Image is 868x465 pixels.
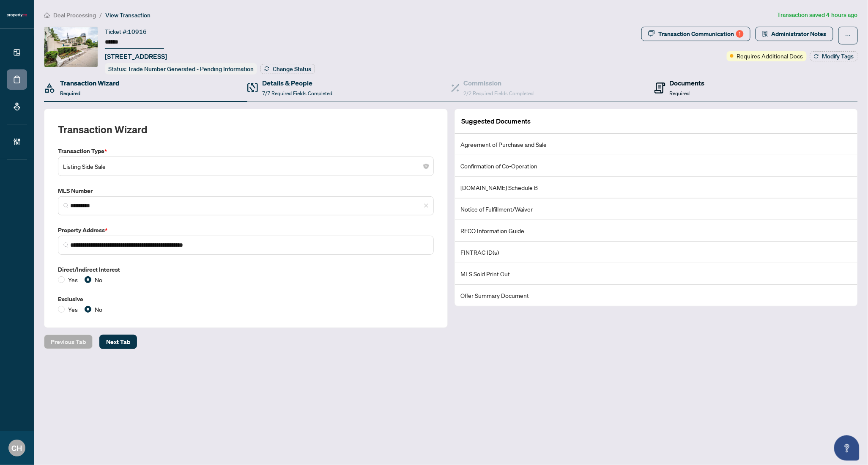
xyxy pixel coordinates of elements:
[128,65,254,73] span: Trade Number Generated - Pending Information
[99,335,137,349] button: Next Tab
[12,442,22,454] span: CH
[822,53,854,59] span: Modify Tags
[736,30,744,38] div: 1
[65,305,81,314] span: Yes
[455,263,858,285] li: MLS Sold Print Out
[845,33,851,39] span: ellipsis
[756,27,833,41] button: Administrator Notes
[762,31,768,37] span: solution
[63,158,429,174] span: Listing Side Sale
[60,78,120,88] h4: Transaction Wizard
[462,116,531,127] article: Suggested Documents
[53,11,96,19] span: Deal Processing
[58,186,434,195] label: MLS Number
[772,27,827,41] span: Administrator Notes
[834,435,860,461] button: Open asap
[262,78,332,88] h4: Details & People
[58,226,434,235] label: Property Address
[58,265,434,274] label: Direct/Indirect Interest
[670,90,690,96] span: Required
[105,51,167,61] span: [STREET_ADDRESS]
[91,275,106,284] span: No
[44,335,93,349] button: Previous Tab
[464,78,534,88] h4: Commission
[105,63,257,74] div: Status:
[128,28,147,36] span: 10916
[58,294,434,304] label: Exclusive
[63,203,68,208] img: search_icon
[455,155,858,177] li: Confirmation of Co-Operation
[91,305,106,314] span: No
[455,177,858,198] li: [DOMAIN_NAME] Schedule B
[273,66,311,72] span: Change Status
[670,78,705,88] h4: Documents
[455,134,858,155] li: Agreement of Purchase and Sale
[424,203,429,208] span: close
[7,13,27,18] img: logo
[65,275,81,284] span: Yes
[455,242,858,263] li: FINTRAC ID(s)
[105,11,151,19] span: View Transaction
[105,27,147,36] div: Ticket #:
[63,242,68,248] img: search_icon
[737,51,803,61] span: Requires Additional Docs
[262,90,332,96] span: 7/7 Required Fields Completed
[455,198,858,220] li: Notice of Fulfillment/Waiver
[106,335,130,349] span: Next Tab
[658,27,744,41] div: Transaction Communication
[44,27,98,67] img: IMG-W12286913_1.jpg
[58,146,434,156] label: Transaction Type
[424,164,429,169] span: close-circle
[44,12,50,18] span: home
[464,90,534,96] span: 2/2 Required Fields Completed
[260,64,315,74] button: Change Status
[58,123,147,136] h2: Transaction Wizard
[810,51,858,61] button: Modify Tags
[455,220,858,242] li: RECO Information Guide
[641,27,750,41] button: Transaction Communication1
[60,90,80,96] span: Required
[778,10,858,20] article: Transaction saved 4 hours ago
[99,10,102,20] li: /
[455,285,858,306] li: Offer Summary Document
